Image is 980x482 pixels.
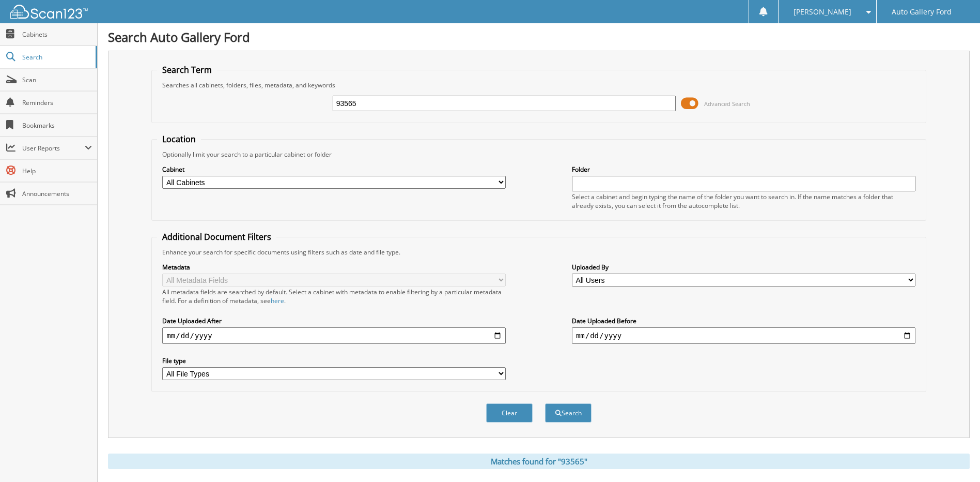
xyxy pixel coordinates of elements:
[157,64,217,76] legend: Search Term
[157,81,920,89] div: Searches all cabinets, folders, files, metadata, and keywords
[22,121,92,130] span: Bookmarks
[271,296,284,305] a: here
[162,327,506,344] input: start
[162,288,506,305] div: All metadata fields are searched by default. Select a cabinet with metadata to enable filtering b...
[22,167,92,175] span: Help
[572,327,915,344] input: end
[22,30,92,39] span: Cabinets
[572,165,915,174] label: Folder
[22,144,85,153] span: User Reports
[162,317,506,325] label: Date Uploaded After
[10,5,88,19] img: scan123-logo-white.svg
[162,165,506,174] label: Cabinet
[794,9,851,15] span: [PERSON_NAME]
[704,100,750,108] span: Advanced Search
[157,133,201,145] legend: Location
[892,9,952,15] span: Auto Gallery Ford
[162,356,506,365] label: File type
[545,403,592,423] button: Search
[108,454,970,469] div: Matches found for "93565"
[108,28,970,46] h1: Search Auto Gallery Ford
[572,317,915,325] label: Date Uploaded Before
[572,192,915,210] div: Select a cabinet and begin typing the name of the folder you want to search in. If the name match...
[157,150,920,159] div: Optionally limit your search to a particular cabinet or folder
[162,263,506,272] label: Metadata
[22,53,90,62] span: Search
[486,403,533,423] button: Clear
[157,248,920,257] div: Enhance your search for specific documents using filters such as date and file type.
[22,98,92,107] span: Reminders
[22,189,92,198] span: Announcements
[22,76,92,84] span: Scan
[572,263,915,272] label: Uploaded By
[157,231,276,243] legend: Additional Document Filters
